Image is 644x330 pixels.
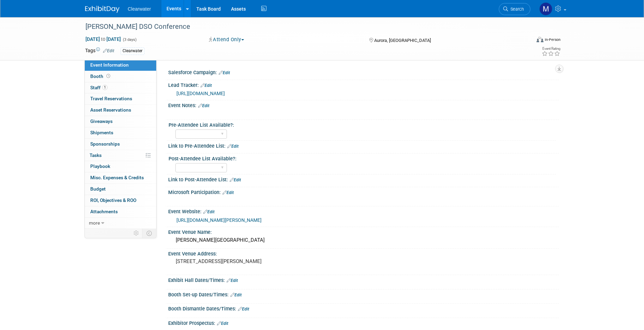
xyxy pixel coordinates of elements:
div: Booth Set-up Dates/Times: [168,289,559,298]
div: In-Person [544,37,561,42]
span: Search [508,7,524,12]
a: Booth [85,71,156,82]
div: Microsoft Participation: [168,187,559,196]
button: Attend Only [207,36,247,43]
span: 1 [102,85,107,90]
a: ROI, Objectives & ROO [85,195,156,206]
td: Personalize Event Tab Strip [130,229,142,238]
span: [DATE] [DATE] [85,36,121,42]
span: Playbook [90,163,110,169]
a: Edit [230,293,242,297]
a: Edit [203,209,215,214]
div: Booth Dismantle Dates/Times: [168,304,559,312]
a: Edit [227,144,239,149]
a: Misc. Expenses & Credits [85,172,156,183]
div: Link to Post-Attendee List: [168,174,559,183]
span: Staff [90,85,107,90]
div: Event Notes: [168,100,559,109]
span: Attachments [90,209,118,214]
a: Giveaways [85,116,156,127]
a: Sponsorships [85,139,156,150]
span: Tasks [90,152,102,158]
div: Lead Tracker: [168,80,559,89]
span: Travel Reservations [90,96,132,101]
span: to [100,36,106,42]
div: Event Venue Name: [168,227,559,236]
span: Booth not reserved yet [105,73,112,79]
span: Giveaways [90,118,113,124]
pre: [STREET_ADDRESS][PERSON_NAME] [176,258,323,264]
div: Event Website: [168,206,559,215]
span: Shipments [90,130,113,135]
a: Attachments [85,206,156,217]
div: Link to Pre-Attendee List: [168,141,559,150]
div: Salesforce Campaign: [168,67,559,76]
div: [PERSON_NAME] DSO Conference [83,21,520,33]
span: ROI, Objectives & ROO [90,197,136,203]
a: Edit [227,278,238,283]
span: Misc. Expenses & Credits [90,175,144,180]
a: Edit [222,190,234,195]
a: Edit [219,70,230,75]
a: Staff1 [85,82,156,93]
a: Asset Reservations [85,105,156,116]
a: Tasks [85,150,156,161]
td: Toggle Event Tabs [142,229,157,238]
span: more [89,220,100,226]
a: Playbook [85,161,156,172]
a: Edit [200,83,212,88]
a: [URL][DOMAIN_NAME][PERSON_NAME] [176,217,262,223]
div: Exhibit Hall Dates/Times: [168,275,559,284]
div: Event Rating [542,47,560,50]
td: Tags [85,47,114,55]
span: Clearwater [128,6,151,12]
img: Format-Inperson.png [537,37,543,42]
a: Edit [198,103,209,108]
div: [PERSON_NAME][GEOGRAPHIC_DATA] [173,235,554,246]
a: Edit [238,307,249,311]
div: Event Format [490,36,561,46]
a: Shipments [85,127,156,138]
span: Budget [90,186,106,192]
a: Event Information [85,60,156,71]
a: [URL][DOMAIN_NAME] [176,91,225,96]
a: Edit [103,48,114,53]
div: Exhibitor Prospectus: [168,318,559,327]
span: (3 days) [122,37,137,42]
span: Sponsorships [90,141,120,147]
a: Search [499,3,530,15]
a: Travel Reservations [85,93,156,104]
a: Edit [230,178,241,182]
span: Aurora, [GEOGRAPHIC_DATA] [374,38,431,43]
a: Edit [217,321,228,326]
div: Event Venue Address: [168,249,559,257]
a: Budget [85,184,156,195]
img: ExhibitDay [85,6,119,13]
div: Clearwater [120,47,145,55]
div: Post-Attendee List Available?: [169,153,556,162]
span: Asset Reservations [90,107,131,113]
span: Event Information [90,62,129,68]
img: Monica Pastor [539,2,552,15]
span: Booth [90,73,112,79]
div: Pre-Attendee List Available?: [169,120,556,128]
a: more [85,218,156,229]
